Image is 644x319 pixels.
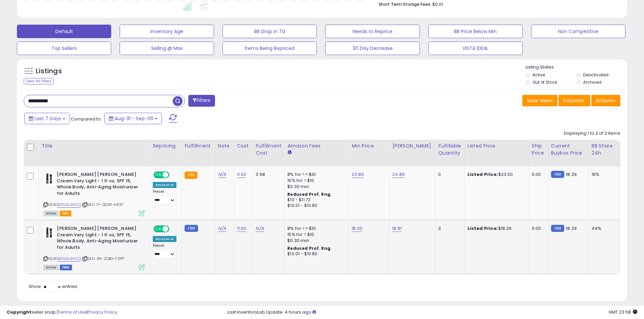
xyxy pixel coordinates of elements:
[325,42,420,55] button: 30 Day Decrease
[287,251,343,257] div: $10.01 - $10.83
[34,115,61,122] span: Last 7 Days
[43,211,59,216] span: All listings currently available for purchase on Amazon
[29,283,77,290] span: Show: entries
[82,256,124,261] span: | SKU: 3N-2SBG-F0PT
[532,171,543,178] div: 0.00
[438,171,459,178] div: 0
[392,225,402,232] a: 18.81
[551,225,564,232] small: FBM
[531,25,625,38] button: Non Competitive
[287,171,343,178] div: 8% for <= $10
[82,202,123,207] span: | SKU: IY-QCER-HK37
[58,309,87,315] a: Terms of Use
[566,171,577,178] span: 18.29
[218,142,231,150] div: Note
[287,142,346,150] div: Amazon Fees
[57,256,81,262] a: B01NAL9HSQ
[468,171,524,178] div: $23.00
[428,42,523,55] button: VISTA IDEAL
[17,42,111,55] button: Top Sellers
[237,142,250,150] div: Cost
[287,197,343,203] div: $10 - $11.72
[237,225,246,232] a: 11.00
[352,225,362,232] a: 18.00
[287,238,343,244] div: $0.30 min
[60,211,71,216] span: FBA
[104,113,162,124] button: Aug-31 - Sep-06
[222,25,317,38] button: BB Drop in 7d
[237,171,246,178] a: 11.00
[153,236,176,242] div: Amazon AI
[287,191,332,197] b: Reduced Prof. Rng.
[325,25,420,38] button: Needs to Reprice
[43,225,55,239] img: 41Xd7bBTTPL._SL40_.jpg
[532,72,545,78] label: Active
[218,225,226,232] a: N/A
[57,202,81,208] a: B01NAL9HSQ
[88,309,117,315] a: Privacy Policy
[188,95,215,107] button: Filters
[583,72,609,78] label: Deactivated
[24,78,54,84] div: Clear All Filters
[218,171,226,178] a: N/A
[352,142,386,150] div: Min Price
[17,25,111,38] button: Default
[468,225,524,232] div: $18.29
[228,309,637,316] div: Last InventoryLab Update: 4 hours ago.
[57,171,139,198] b: [PERSON_NAME] [PERSON_NAME] Cream Very Light - 1 fl oz, SPF 15, Whole Body, Anti-Aging Moisturize...
[532,225,543,232] div: 0.00
[185,171,197,179] small: FBA
[71,116,102,122] span: Compared to:
[153,182,176,188] div: Amazon AI
[120,42,214,55] button: Selling @ Max
[532,79,557,85] label: Out of Stock
[287,245,332,251] b: Reduced Prof. Rng.
[468,225,498,232] b: Listed Price:
[287,184,343,190] div: $0.30 min
[287,178,343,184] div: 15% for > $10
[7,309,117,316] div: seller snap | |
[42,142,147,150] div: Title
[438,142,461,157] div: Fulfillable Quantity
[43,171,145,215] div: ASIN:
[591,95,620,106] button: Actions
[24,113,70,124] button: Last 7 Days
[256,171,279,178] div: 3.68
[392,142,432,150] div: [PERSON_NAME]
[609,309,637,315] span: 2025-09-14 23:58 GMT
[287,203,343,209] div: $10.01 - $10.83
[583,79,601,85] label: Archived
[558,95,590,106] button: Columns
[154,172,163,178] span: ON
[153,243,176,259] div: Preset:
[153,142,179,150] div: Repricing
[256,225,264,232] a: N/A
[522,95,557,106] button: Save View
[287,232,343,238] div: 15% for > $10
[468,142,526,150] div: Listed Price
[468,171,498,178] b: Listed Price:
[592,142,616,157] div: BB Share 24h.
[379,1,431,7] b: Short Term Storage Fees:
[566,225,577,232] span: 18.29
[222,42,317,55] button: Items Being Repriced
[352,171,364,178] a: 23.89
[592,171,614,178] div: 16%
[168,226,179,232] span: OFF
[532,142,545,157] div: Ship Price
[60,265,72,270] span: FBM
[392,171,405,178] a: 24.89
[432,1,443,7] span: $0.01
[43,171,55,185] img: 41Xd7bBTTPL._SL40_.jpg
[438,225,459,232] div: 3
[526,64,627,71] p: Listing States:
[168,172,179,178] span: OFF
[592,225,614,232] div: 44%
[428,25,523,38] button: BB Price Below Min
[185,142,212,150] div: Fulfillment
[256,142,282,157] div: Fulfillment Cost
[154,226,163,232] span: ON
[287,150,291,156] small: Amazon Fees.
[57,225,139,252] b: [PERSON_NAME] [PERSON_NAME] Cream Very Light - 1 fl oz, SPF 15, Whole Body, Anti-Aging Moisturize...
[43,265,59,270] span: All listings currently available for purchase on Amazon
